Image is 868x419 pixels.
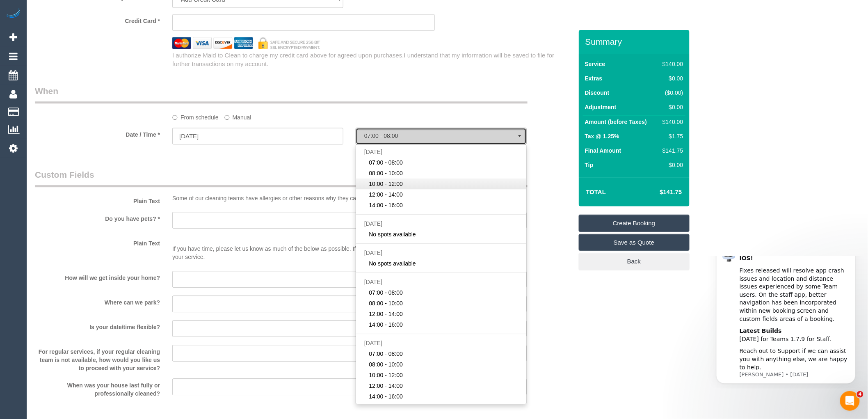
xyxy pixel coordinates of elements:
span: 07:00 - 08:00 [369,350,403,358]
span: 07:00 - 08:00 [369,158,403,167]
legend: When [35,85,528,103]
label: Credit Card * [29,14,166,25]
label: From schedule [172,110,219,121]
p: Message from Ellie, sent 1w ago [36,115,146,122]
span: 07:00 - 08:00 [369,288,403,297]
label: Date / Time * [29,128,166,139]
label: Discount [585,89,610,97]
span: 12:00 - 14:00 [369,310,403,318]
div: $0.00 [659,103,683,111]
div: ($0.00) [659,89,683,97]
input: DD/MM/YYYY [172,128,343,144]
span: No spots available [369,230,416,238]
span: 12:00 - 14:00 [369,190,403,199]
span: 08:00 - 10:00 [369,360,403,369]
label: For regular services, if your regular cleaning team is not available, how would you like us to pr... [29,345,166,372]
div: I authorize Maid to Clean to charge my credit card above for agreed upon purchases. [166,51,578,69]
label: Service [585,60,605,68]
label: Where can we park? [29,295,166,307]
div: [DATE] for Teams 1.7.9 for Staff. [36,71,146,87]
label: Tip [585,161,594,169]
label: How will we get inside your home? [29,271,166,282]
label: Plain Text [29,194,166,205]
label: Plain Text [29,236,166,247]
div: $1.75 [659,132,683,140]
strong: Total [586,188,606,195]
iframe: Intercom notifications message [704,256,868,389]
legend: Custom Fields [35,169,528,187]
div: Reach out to Support if we can assist you with anything else, we are happy to help. [36,91,146,115]
span: 4 [857,391,863,398]
span: [DATE] [364,250,382,256]
label: Final Amount [585,147,621,155]
img: credit cards [166,37,327,49]
h4: $141.75 [635,189,682,196]
label: Extras [585,74,603,82]
a: Save as Quote [579,234,690,251]
span: [DATE] [364,340,382,346]
iframe: Intercom live chat [840,391,860,411]
span: 14:00 - 16:00 [369,201,403,209]
p: If you have time, please let us know as much of the below as possible. If not, our team may need ... [172,236,527,261]
label: Amount (before Taxes) [585,118,647,126]
span: [DATE] [364,220,382,227]
img: Automaid Logo [5,8,21,20]
span: 14:00 - 16:00 [369,321,403,329]
span: 14:00 - 16:00 [369,392,403,401]
span: 10:00 - 12:00 [369,180,403,188]
label: Is your date/time flexible? [29,320,166,331]
div: $140.00 [659,118,683,126]
div: $140.00 [659,60,683,68]
span: No spots available [369,259,416,268]
button: 07:00 - 08:00 [356,128,527,144]
div: $0.00 [659,74,683,82]
input: Manual [224,115,230,120]
span: 07:00 - 08:00 [364,133,518,139]
div: Fixes released will resolve app crash issues and location and distance issues experienced by some... [36,11,146,67]
label: Tax @ 1.25% [585,132,619,140]
span: 10:00 - 12:00 [369,371,403,379]
b: Latest Builds [36,71,78,78]
a: Back [579,253,690,270]
h3: Summary [585,37,685,46]
a: Create Booking [579,215,690,232]
label: Do you have pets? * [29,212,166,223]
label: When was your house last fully or professionally cleaned? [29,378,166,398]
span: 08:00 - 10:00 [369,299,403,307]
label: Manual [224,110,251,121]
div: $141.75 [659,147,683,155]
iframe: Secure card payment input frame [179,18,428,26]
input: From schedule [172,115,178,120]
p: Some of our cleaning teams have allergies or other reasons why they can't attend homes withs pets. [172,194,527,202]
div: $0.00 [659,161,683,169]
span: 08:00 - 10:00 [369,169,403,177]
span: [DATE] [364,149,382,155]
span: [DATE] [364,279,382,285]
span: 12:00 - 14:00 [369,382,403,390]
label: Adjustment [585,103,617,111]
